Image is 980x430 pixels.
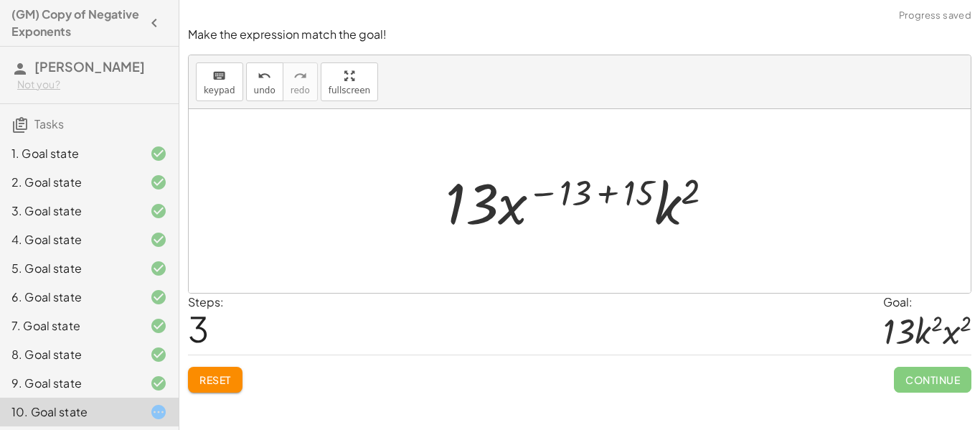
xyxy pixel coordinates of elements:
span: fullscreen [329,85,370,95]
span: 3 [188,307,209,350]
i: undo [258,67,271,85]
div: 9. Goal state [11,375,127,392]
span: undo [254,85,275,95]
i: Task finished and correct. [150,375,167,392]
i: keyboard [212,67,226,85]
div: Not you? [17,78,167,92]
button: keyboardkeypad [196,62,243,101]
button: redoredo [283,62,318,101]
i: Task finished and correct. [150,202,167,220]
button: fullscreen [321,62,378,101]
i: Task started. [150,403,167,421]
span: Tasks [34,116,64,131]
button: undoundo [246,62,283,101]
div: Goal: [883,294,971,311]
i: Task finished and correct. [150,289,167,306]
p: Make the expression match the goal! [188,27,971,43]
div: 8. Goal state [11,346,127,363]
div: 7. Goal state [11,317,127,335]
i: Task finished and correct. [150,231,167,248]
button: Reset [188,367,242,393]
i: Task finished and correct. [150,317,167,335]
i: Task finished and correct. [150,260,167,277]
div: 4. Goal state [11,231,127,248]
label: Steps: [188,294,224,309]
i: Task finished and correct. [150,346,167,363]
span: keypad [204,85,235,95]
i: Task finished and correct. [150,174,167,191]
div: 5. Goal state [11,260,127,277]
div: 10. Goal state [11,403,127,421]
h4: (GM) Copy of Negative Exponents [11,6,141,40]
div: 2. Goal state [11,174,127,191]
span: Progress saved [899,9,971,23]
span: [PERSON_NAME] [34,58,145,75]
span: Reset [199,373,231,386]
div: 1. Goal state [11,145,127,162]
div: 6. Goal state [11,289,127,306]
i: redo [293,67,307,85]
span: redo [291,85,310,95]
i: Task finished and correct. [150,145,167,162]
div: 3. Goal state [11,202,127,220]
